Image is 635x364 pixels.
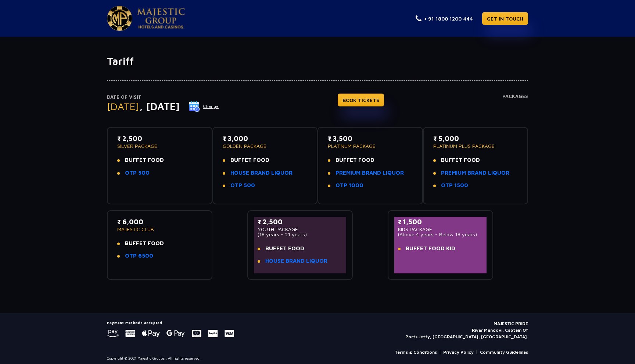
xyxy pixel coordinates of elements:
[223,143,308,149] p: GOLDEN PACKAGE
[223,134,308,143] p: ₹ 3,000
[441,181,468,190] a: OTP 1500
[107,100,139,112] span: [DATE]
[480,349,528,356] a: Community Guidelines
[258,232,342,237] p: (18 years - 21 years)
[395,349,437,356] a: Terms & Conditions
[117,143,202,149] p: SILVER PACKAGE
[107,55,528,68] h1: Tariff
[265,244,304,253] span: BUFFET FOOD
[398,227,483,232] p: KIDS PACKAGE
[482,12,528,25] a: GET IN TOUCH
[125,169,150,177] a: OTP 500
[117,227,202,232] p: MAJESTIC CLUB
[125,156,164,164] span: BUFFET FOOD
[441,169,509,177] a: PREMIUM BRAND LIQUOR
[230,181,255,190] a: OTP 500
[125,252,153,260] a: OTP 6500
[433,134,518,143] p: ₹ 5,000
[502,94,528,120] h4: Packages
[107,320,234,325] h5: Payment Methods accepted
[443,349,474,356] a: Privacy Policy
[433,143,518,149] p: PLATINUM PLUS PACKAGE
[336,156,374,164] span: BUFFET FOOD
[328,134,413,143] p: ₹ 3,500
[398,217,483,227] p: ₹ 1,500
[398,232,483,237] p: (Above 4 years - Below 18 years)
[117,217,202,227] p: ₹ 6,000
[189,101,219,112] button: Change
[258,217,342,227] p: ₹ 2,500
[137,8,185,29] img: Majestic Pride
[230,169,293,177] a: HOUSE BRAND LIQUOR
[107,94,219,101] p: Date of Visit
[405,320,528,340] p: MAJESTIC PRIDE River Mandovi, Captain Of Ports Jetty, [GEOGRAPHIC_DATA], [GEOGRAPHIC_DATA].
[328,143,413,149] p: PLATINUM PACKAGE
[416,15,473,22] a: + 91 1800 1200 444
[258,227,342,232] p: YOUTH PACKAGE
[107,6,132,31] img: Majestic Pride
[441,156,480,164] span: BUFFET FOOD
[107,356,201,361] p: Copyright © 2021 Majestic Groups . All rights reserved.
[406,244,455,253] span: BUFFET FOOD KID
[117,134,202,143] p: ₹ 2,500
[265,257,327,265] a: HOUSE BRAND LIQUOR
[338,94,384,106] a: BOOK TICKETS
[336,181,363,190] a: OTP 1000
[230,156,269,164] span: BUFFET FOOD
[125,239,164,248] span: BUFFET FOOD
[139,100,180,112] span: , [DATE]
[336,169,404,177] a: PREMIUM BRAND LIQUOR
